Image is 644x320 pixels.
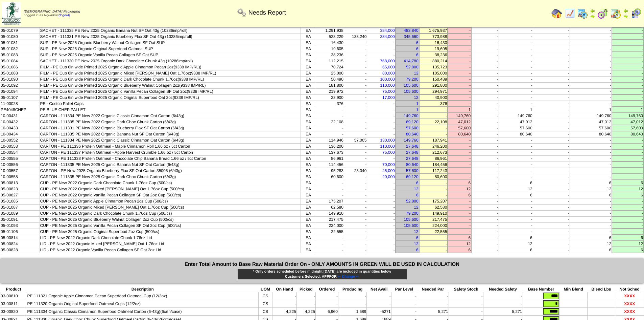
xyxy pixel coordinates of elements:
[533,82,570,88] td: -
[612,101,644,107] td: -
[471,40,499,46] td: -
[533,52,570,58] td: -
[570,107,612,113] td: 1
[612,46,644,52] td: -
[533,113,570,119] td: -
[406,174,419,179] a: 69,120
[0,34,40,40] td: 05-01080
[40,113,301,119] td: CARTON - 111334 PE New 2022 Organic Classic Cinnamon Oat Carton (6/43g)
[533,101,570,107] td: -
[344,88,367,94] td: -
[612,107,644,113] td: 1
[367,40,396,46] td: -
[612,119,644,125] td: 47,012
[404,217,418,222] a: 105,600
[471,82,499,88] td: -
[382,174,395,179] a: 20,000
[404,83,418,88] a: 105,600
[0,52,40,58] td: 05-01083
[416,46,419,51] a: 6
[419,46,448,52] td: 19,605
[40,76,301,82] td: FILM - PE Cup 6in wide Printed 2025 Organic Dark Chocolate Chunk 1.76oz(9338 IMP/RL)
[570,70,612,76] td: -
[344,76,367,82] td: -
[380,144,395,149] a: 110,000
[419,64,448,70] td: 135,723
[499,119,533,125] td: 47,012
[448,94,471,101] td: -
[612,58,644,64] td: -
[448,125,471,131] td: 57,600
[419,113,448,119] td: -
[40,137,301,143] td: CARTON - 111334 PE New 2025 Organic Classic Cinnamon Oat Carton (6/43g)
[499,70,533,76] td: -
[612,125,644,131] td: 57,600
[499,34,533,40] td: -
[499,113,533,119] td: 149,760
[406,162,419,167] a: 80,640
[414,229,418,234] a: 12
[564,8,575,19] img: line_graph.gif
[597,8,608,19] img: calendarblend.gif
[499,52,533,58] td: -
[499,64,533,70] td: -
[301,101,316,107] td: EA
[344,119,367,125] td: -
[367,113,396,119] td: -
[301,88,316,94] td: EA
[367,119,396,125] td: -
[301,64,316,70] td: EA
[344,101,367,107] td: -
[301,119,316,125] td: EA
[533,70,570,76] td: -
[533,46,570,52] td: -
[570,58,612,64] td: -
[406,168,419,173] a: 57,600
[448,34,471,40] td: -
[301,70,316,76] td: EA
[344,34,367,40] td: 138,240
[404,28,418,33] a: 483,840
[471,113,499,119] td: -
[419,76,448,82] td: 150,489
[316,46,344,52] td: 19,605
[0,27,40,34] td: 05-01079
[414,205,418,210] a: 12
[499,82,533,88] td: -
[570,40,612,46] td: -
[533,58,570,64] td: -
[0,64,40,70] td: 05-01086
[533,94,570,101] td: -
[471,94,499,101] td: -
[40,46,301,52] td: SUP - PE New 2025 Organic Original Superfood Oatmeal SUP
[570,52,612,58] td: -
[301,58,316,64] td: EA
[2,2,21,25] img: zoroco-logo-small.webp
[416,101,419,106] a: 1
[448,107,471,113] td: 1
[316,52,344,58] td: 38,236
[448,113,471,119] td: 149,760
[301,113,316,119] td: EA
[612,76,644,82] td: -
[406,144,419,149] a: 27,648
[406,65,419,69] a: 52,800
[419,107,448,113] td: -
[0,70,40,76] td: 05-01088
[471,125,499,131] td: -
[570,76,612,82] td: -
[40,131,301,137] td: CARTON - 111335 PE New 2022 Organic Banana Nut SF Oat Carton (6/43g)
[367,131,396,137] td: -
[301,94,316,101] td: EA
[533,131,570,137] td: -
[404,59,418,63] a: 414,780
[419,119,448,125] td: 22,108
[414,95,418,100] a: 12
[40,125,301,131] td: CARTON - 111331 PE New 2022 Organic Blueberry Flax SF Oat Carton (6/43g)
[301,82,316,88] td: EA
[344,137,367,143] td: 57,005
[419,34,448,40] td: 773,988
[612,70,644,76] td: -
[448,88,471,94] td: -
[612,34,644,40] td: -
